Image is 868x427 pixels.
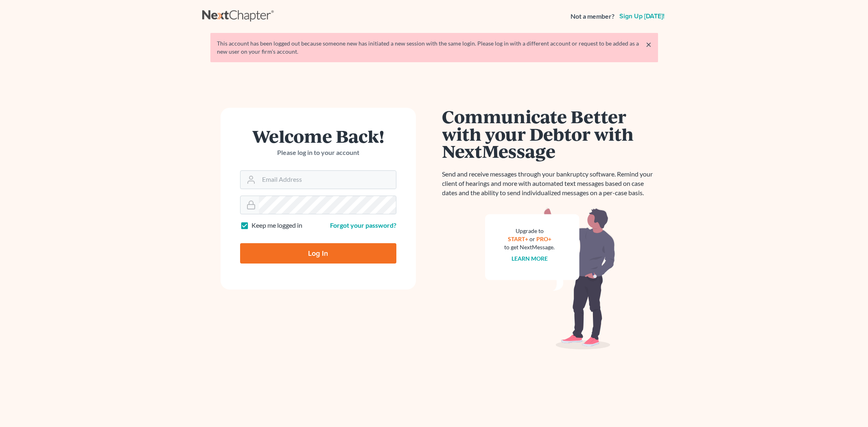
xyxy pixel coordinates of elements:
h1: Welcome Back! [240,127,396,145]
a: Sign up [DATE]! [618,13,666,20]
a: Learn more [512,255,548,262]
label: Keep me logged in [251,221,302,230]
a: Forgot your password? [330,221,396,229]
input: Email Address [259,171,396,189]
a: PRO+ [536,235,551,242]
a: × [646,39,652,49]
a: START+ [508,235,528,242]
div: to get NextMessage. [505,243,555,251]
input: Log In [240,243,396,264]
p: Please log in to your account [240,148,396,157]
strong: Not a member? [571,12,614,21]
img: nextmessage_bg-59042aed3d76b12b5cd301f8e5b87938c9018125f34e5fa2b7a6b67550977c72.svg [485,207,615,350]
h1: Communicate Better with your Debtor with NextMessage [442,108,658,160]
div: This account has been logged out because someone new has initiated a new session with the same lo... [217,39,652,56]
p: Send and receive messages through your bankruptcy software. Remind your client of hearings and mo... [442,170,658,198]
span: or [529,235,535,242]
div: Upgrade to [505,227,555,235]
